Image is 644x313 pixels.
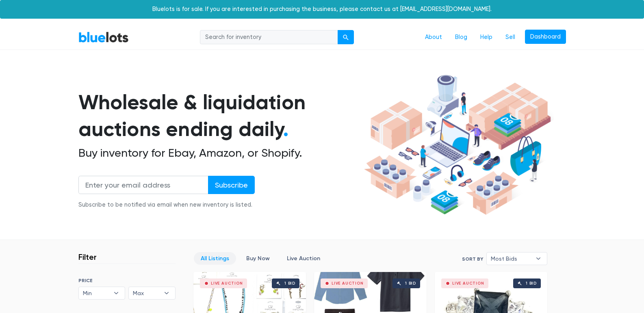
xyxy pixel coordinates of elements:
[194,252,236,265] a: All Listings
[78,89,361,143] h1: Wholesale & liquidation auctions ending daily
[418,30,449,45] a: About
[78,146,361,160] h2: Buy inventory for Ebay, Amazon, or Shopify.
[280,252,327,265] a: Live Auction
[78,252,97,262] h3: Filter
[78,176,208,194] input: Enter your email address
[462,255,483,263] label: Sort By
[211,281,243,285] div: Live Auction
[133,287,160,299] span: Max
[452,281,484,285] div: Live Auction
[284,281,295,285] div: 1 bid
[361,71,554,219] img: hero-ee84e7d0318cb26816c560f6b4441b76977f77a177738b4e94f68c95b2b83dbb.png
[78,201,255,209] div: Subscribe to be notified via email when new inventory is listed.
[239,252,277,265] a: Buy Now
[78,278,176,283] h6: PRICE
[332,281,364,285] div: Live Auction
[158,287,175,299] b: ▾
[474,30,499,45] a: Help
[405,281,416,285] div: 1 bid
[200,30,338,45] input: Search for inventory
[283,117,288,141] span: .
[83,287,110,299] span: Min
[78,31,129,43] a: BlueLots
[108,287,125,299] b: ▾
[491,253,531,265] span: Most Bids
[530,253,547,265] b: ▾
[449,30,474,45] a: Blog
[525,30,566,44] a: Dashboard
[499,30,522,45] a: Sell
[208,176,255,194] input: Subscribe
[526,281,537,285] div: 1 bid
